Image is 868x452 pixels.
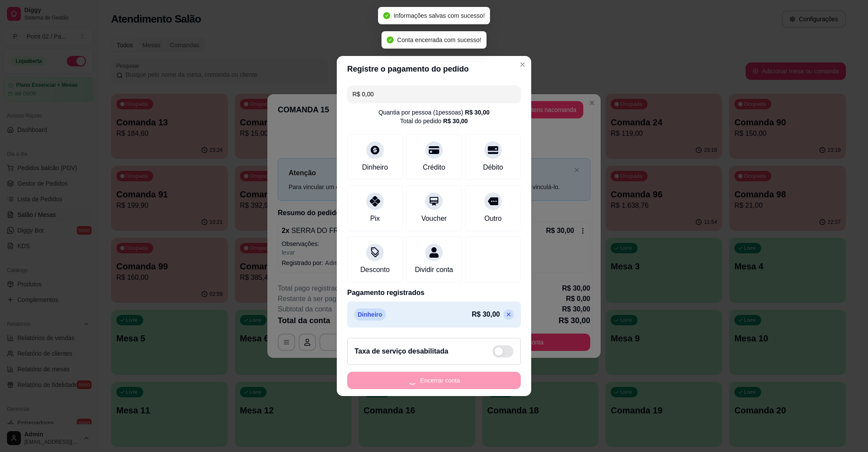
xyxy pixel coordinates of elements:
div: Voucher [421,213,447,224]
span: Conta encerrada com sucesso! [397,36,481,43]
p: Pagamento registrados [347,288,521,298]
span: Informações salvas com sucesso! [394,12,485,19]
span: check-circle [387,36,394,43]
div: R$ 30,00 [443,117,468,125]
h2: Taxa de serviço desabilitada [355,346,448,357]
div: Total do pedido [400,117,468,125]
div: Desconto [360,265,390,275]
div: Dinheiro [362,162,388,173]
button: Close [516,58,529,72]
p: Dinheiro [354,308,386,321]
div: Crédito [423,162,445,173]
span: check-circle [383,12,390,19]
p: R$ 30,00 [472,309,500,320]
div: R$ 30,00 [465,108,490,117]
div: Pix [370,213,380,224]
header: Registre o pagamento do pedido [337,56,531,82]
div: Quantia por pessoa ( 1 pessoas) [378,108,490,117]
div: Dividir conta [415,265,453,275]
div: Débito [483,162,503,173]
input: Ex.: hambúrguer de cordeiro [352,85,516,103]
div: Outro [484,213,502,224]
